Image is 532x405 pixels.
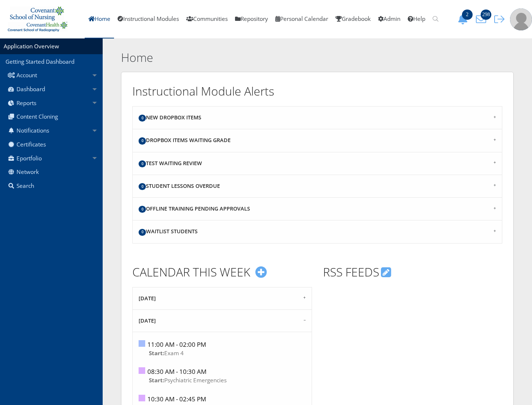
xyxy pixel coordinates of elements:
h4: Offline Training Pending Approvals [139,205,496,213]
div: 10:30 AM - 02:45 PM [147,393,217,404]
img: user-profile-default-picture.png [510,8,532,30]
b: Start: [149,376,164,384]
span: 0 [139,137,146,144]
span: 2 [462,10,473,20]
a: 2 [455,15,473,23]
h4: [DATE] [139,295,306,302]
a: Start:Psychiatric Emergencies [146,376,227,384]
span: 298 [481,10,491,20]
i: Create Event [255,266,267,278]
div: 11:00 AM - 02:00 PM [147,338,217,349]
div: 08:30 AM - 10:30 AM [147,365,217,376]
span: 0 [139,160,146,167]
h2: CALENDAR THIS WEEK [132,264,312,280]
b: Start: [149,349,164,357]
h2: Home [121,49,429,66]
span: 0 [139,206,146,213]
h4: Waitlist Students [139,228,496,235]
h4: New Dropbox Items [139,114,496,122]
h4: [DATE] [139,317,306,324]
h4: Dropbox Items Waiting Grade [139,137,496,144]
span: 0 [139,229,146,236]
a: Start:Exam 4 [146,349,184,357]
span: 0 [139,115,146,122]
h4: Student Lessons Overdue [139,182,496,190]
h4: Test Waiting Review [139,160,496,167]
span: 0 [139,183,146,190]
button: 298 [473,14,492,25]
a: 298 [473,15,492,23]
a: Application Overview [4,42,59,50]
h2: Instructional Module Alerts [132,83,502,100]
h2: RSS FEEDS [323,264,503,280]
button: 2 [455,14,473,25]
